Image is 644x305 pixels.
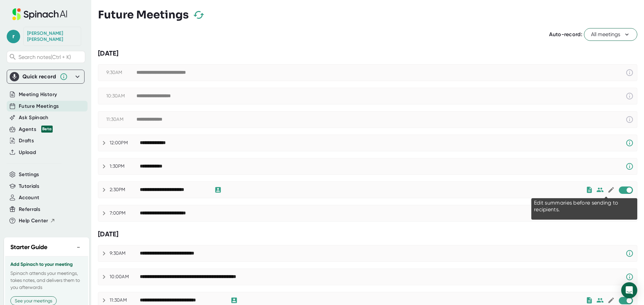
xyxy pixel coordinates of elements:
[549,31,582,37] span: Auto-record:
[621,282,637,298] div: Open Intercom Messenger
[98,8,189,21] h3: Future Meetings
[19,182,39,190] button: Tutorials
[110,210,140,216] div: 7:00PM
[19,91,57,98] button: Meeting History
[110,140,140,146] div: 12:00PM
[7,30,20,43] span: r
[19,126,53,133] button: Agents Beta
[534,200,635,213] div: Edit summaries before sending to recipients.
[10,262,83,267] h3: Add Spinach to your meeting
[98,230,637,238] div: [DATE]
[19,114,49,122] button: Ask Spinach
[626,249,634,257] svg: Spinach requires a video conference link.
[27,30,77,42] div: Ryan Smith
[98,49,637,58] div: [DATE]
[19,206,40,213] button: Referrals
[10,70,82,83] div: Quick record
[10,243,47,252] h2: Starter Guide
[110,274,140,280] div: 10:00AM
[18,54,71,60] span: Search notes (Ctrl + K)
[626,69,634,77] svg: This event has already passed
[41,126,53,133] div: Beta
[19,126,53,133] div: Agents
[591,30,630,39] span: All meetings
[110,163,140,169] div: 1:30PM
[19,102,59,110] button: Future Meetings
[19,217,48,225] span: Help Center
[626,139,634,147] svg: Spinach requires a video conference link.
[19,137,34,145] button: Drafts
[106,117,137,123] div: 11:30AM
[626,273,634,281] svg: Spinach requires a video conference link.
[22,73,56,80] div: Quick record
[19,149,36,156] button: Upload
[19,171,39,178] button: Settings
[19,217,55,225] button: Help Center
[74,242,83,252] button: −
[106,70,137,76] div: 9:30AM
[110,187,140,193] div: 2:30PM
[626,92,634,100] svg: This event has already passed
[106,93,137,99] div: 10:30AM
[584,28,637,41] button: All meetings
[10,270,83,291] p: Spinach attends your meetings, takes notes, and delivers them to you afterwards
[110,250,140,256] div: 9:30AM
[110,297,140,303] div: 11:30AM
[626,162,634,170] svg: Spinach requires a video conference link.
[19,194,39,202] button: Account
[626,116,634,124] svg: This event has already passed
